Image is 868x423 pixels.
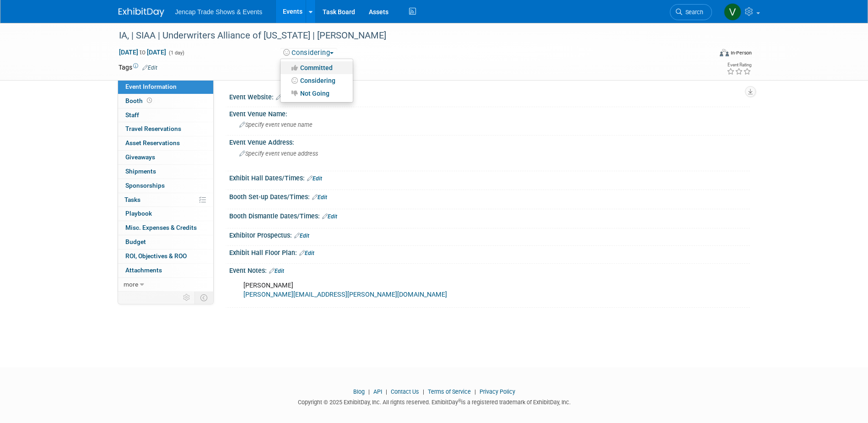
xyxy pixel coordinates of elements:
[428,388,471,395] a: Terms of Service
[175,8,263,16] span: Jencap Trade Shows & Events
[658,48,752,61] div: Event Format
[125,266,162,274] span: Attachments
[237,277,649,304] div: [PERSON_NAME]
[312,194,327,201] a: Edit
[118,193,213,207] a: Tasks
[229,107,750,119] div: Event Venue Name:
[118,264,213,277] a: Attachments
[373,388,382,395] a: API
[125,111,139,119] span: Staff
[353,388,365,395] a: Blog
[229,228,750,240] div: Exhibitor Prospectus:
[294,233,309,239] a: Edit
[229,171,750,183] div: Exhibit Hall Dates/Times:
[124,196,140,203] span: Tasks
[383,388,389,395] span: |
[280,61,353,74] a: Committed
[243,291,447,298] a: [PERSON_NAME][EMAIL_ADDRESS][PERSON_NAME][DOMAIN_NAME]
[472,388,478,395] span: |
[179,292,195,304] td: Personalize Event Tab Strip
[125,210,152,217] span: Playbook
[118,207,213,221] a: Playbook
[280,87,353,100] a: Not Going
[730,49,752,56] div: In-Person
[119,48,167,56] span: [DATE] [DATE]
[280,48,337,58] button: Considering
[118,151,213,164] a: Giveaways
[322,213,337,220] a: Edit
[720,49,729,56] img: Format-Inperson.png
[118,179,213,193] a: Sponsorships
[366,388,372,395] span: |
[118,108,213,122] a: Staff
[229,246,750,258] div: Exhibit Hall Floor Plan:
[124,281,138,288] span: more
[480,388,515,395] a: Privacy Policy
[125,182,165,189] span: Sponsorships
[118,249,213,263] a: ROI, Objectives & ROO
[421,388,426,395] span: |
[138,49,147,56] span: to
[119,63,157,72] td: Tags
[125,252,187,260] span: ROI, Objectives & ROO
[125,168,156,175] span: Shipments
[229,209,750,221] div: Booth Dismantle Dates/Times:
[125,224,197,231] span: Misc. Expenses & Credits
[239,150,318,157] span: Specify event venue address
[118,80,213,94] a: Event Information
[125,139,180,146] span: Asset Reservations
[239,121,313,128] span: Specify event venue name
[276,94,291,101] a: Edit
[125,153,155,161] span: Giveaways
[391,388,419,395] a: Contact Us
[229,190,750,202] div: Booth Set-up Dates/Times:
[229,264,750,276] div: Event Notes:
[118,221,213,235] a: Misc. Expenses & Credits
[724,3,741,21] img: Vanessa O'Brien
[118,94,213,108] a: Booth
[458,398,461,403] sup: ®
[269,268,284,274] a: Edit
[118,165,213,179] a: Shipments
[142,65,157,71] a: Edit
[119,8,164,17] img: ExhibitDay
[307,175,322,182] a: Edit
[118,122,213,136] a: Travel Reservations
[125,125,181,132] span: Travel Reservations
[125,83,177,90] span: Event Information
[682,9,703,16] span: Search
[194,292,213,304] td: Toggle Event Tabs
[118,136,213,150] a: Asset Reservations
[125,97,154,104] span: Booth
[670,4,712,20] a: Search
[118,235,213,249] a: Budget
[299,250,314,256] a: Edit
[229,136,750,147] div: Event Venue Address:
[118,278,213,292] a: more
[229,90,750,102] div: Event Website:
[168,50,184,56] span: (1 day)
[116,27,698,44] div: IA, | SIAA | Underwriters Alliance of [US_STATE] | [PERSON_NAME]
[145,97,154,104] span: Booth not reserved yet
[727,63,751,67] div: Event Rating
[125,238,146,245] span: Budget
[280,74,353,87] a: Considering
